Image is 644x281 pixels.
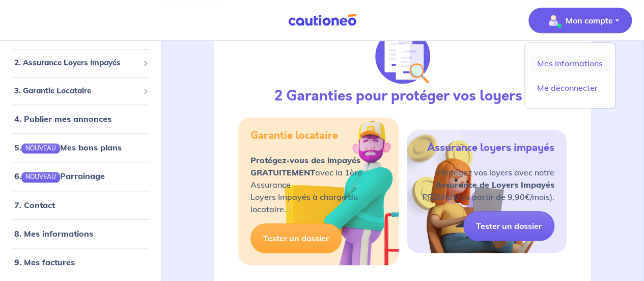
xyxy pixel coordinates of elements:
[4,137,157,158] div: 5.NOUVEAUMes bons plans
[250,223,342,253] a: Tester un dossier
[14,200,55,210] a: 7. Contact
[14,85,139,97] span: 3. Garantie Locataire
[4,109,157,129] div: 4. Publier mes annonces
[14,142,122,152] a: 5.NOUVEAUMes bons plans
[14,228,93,239] a: 8. Mes informations
[14,114,111,124] a: 4. Publier mes annonces
[529,55,611,71] a: Mes informations
[545,12,562,29] img: illu_account_valid_menu.svg
[14,171,105,181] a: 6.NOUVEAUParrainage
[284,14,360,27] img: Cautioneo
[566,14,613,27] p: Mon compte
[427,142,554,154] h5: Assurance loyers impayés
[529,80,611,96] a: Me déconnecter
[250,155,360,177] strong: Protégez-vous des impayés GRATUITEMENT
[250,130,338,142] h5: Garantie locataire
[274,88,530,105] h3: 2 Garanties pour protéger vos loyers :
[524,42,615,109] div: illu_account_valid_menu.svgMon compte
[4,195,157,215] div: 7. Contact
[528,8,632,33] button: illu_account_valid_menu.svgMon compte
[4,81,157,101] div: 3. Garantie Locataire
[423,166,554,203] p: Protégez vos loyers avec notre PREMIUM (à partir de 9,90€/mois).
[4,252,157,272] div: 9. Mes factures
[4,223,157,244] div: 8. Mes informations
[250,154,386,215] p: avec la 1ère Assurance Loyers Impayés à charge du locataire.
[375,29,430,84] img: justif-loupe
[4,166,157,186] div: 6.NOUVEAUParrainage
[435,180,554,190] strong: Assurance de Loyers Impayés
[14,57,139,69] span: 2. Assurance Loyers Impayés
[463,211,554,241] a: Tester un dossier
[14,257,75,267] a: 9. Mes factures
[4,53,157,73] div: 2. Assurance Loyers Impayés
